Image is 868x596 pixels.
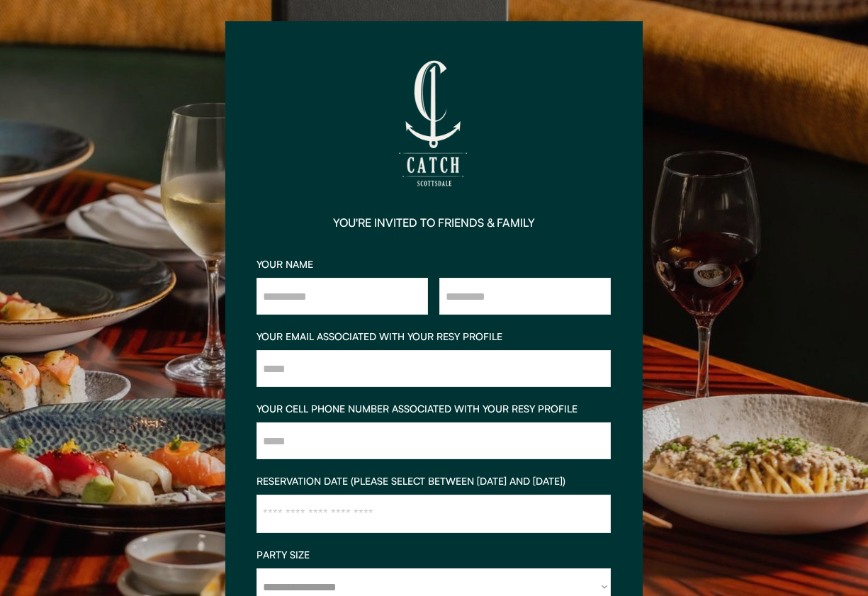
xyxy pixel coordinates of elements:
[257,332,611,342] div: YOUR EMAIL ASSOCIATED WITH YOUR RESY PROFILE
[257,259,611,269] div: YOUR NAME
[333,217,535,228] div: YOU'RE INVITED TO FRIENDS & FAMILY
[257,550,611,560] div: PARTY SIZE
[257,404,611,414] div: YOUR CELL PHONE NUMBER ASSOCIATED WITH YOUR RESY PROFILE
[257,476,611,486] div: RESERVATION DATE (PLEASE SELECT BETWEEN [DATE] AND [DATE])
[363,52,505,194] img: CATCH%20SCOTTSDALE_Logo%20Only.png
